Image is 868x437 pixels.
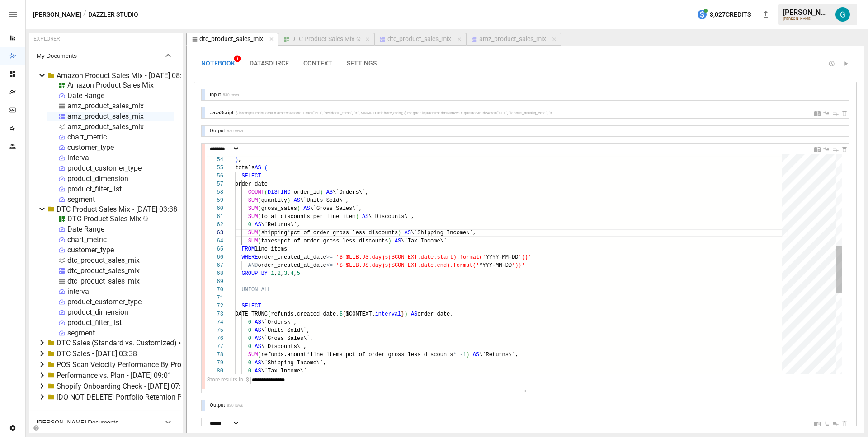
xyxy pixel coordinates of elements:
div: Insert Cell Below [832,108,839,117]
span: line_items [255,246,287,252]
span: ( [258,238,261,244]
div: DTC Product Sales Mix [67,214,141,223]
span: AS [255,335,261,342]
span: MM [502,254,509,260]
div: Documentation [814,108,821,117]
span: BY [261,270,268,277]
span: \`Returns\`, [479,352,518,358]
button: dtc_product_sales_mix [186,33,278,46]
span: ) [355,214,359,220]
button: amz_product_sales_mix [466,33,561,46]
span: WHERE [241,254,258,260]
span: UNION [241,287,258,293]
span: 0 [248,335,251,342]
span: AS [255,344,261,350]
span: FROM [241,246,255,252]
div: product_filter_list [67,318,122,327]
span: ')}' [519,254,532,260]
div: 76 [207,335,223,343]
span: , [287,270,290,277]
span: , [281,270,284,277]
span: SUM [248,230,258,236]
div: 80 [207,367,223,375]
div: [PERSON_NAME] [783,17,830,21]
div: dtc_product_sales_mix [67,266,140,275]
div: 65 [207,245,223,253]
span: , [238,157,241,163]
div: 55 [207,164,223,172]
div: product_customer_type [67,164,142,172]
div: Delete Cell [841,144,848,153]
div: 58 [207,188,223,196]
span: ')}' [512,262,525,269]
span: >= [326,254,333,260]
div: $.loremipsumdoLorsit = ametcoNsecteTuradi("ELI", "seddoeiu_temp", "=", $INCIDID.utlabore_etdo); $... [236,111,555,115]
span: AS [395,238,401,244]
span: AS [255,222,261,228]
div: Insert Cell Above [823,144,830,153]
span: quantity [261,197,288,204]
div: 72 [207,302,223,310]
span: YYYY [479,262,492,269]
span: [PERSON_NAME] Documents [37,419,163,426]
span: DATE_TRUNC [235,311,268,317]
button: DTC Product Sales Mix [278,33,374,46]
div: 67 [207,261,223,270]
div: Insert Cell Below [832,419,839,428]
span: AS [303,205,310,212]
div: Insert Cell Above [823,419,830,428]
span: ) [404,311,407,317]
span: AS [255,319,261,325]
span: SUM [248,352,258,358]
div: [DO NOT DELETE] Portfolio Retention Prediction Accuracy [57,393,241,401]
button: New version available, click to update! [757,5,775,23]
span: SELECT [241,173,261,179]
div: Insert Cell Above [823,108,830,117]
div: product_filter_list [67,185,122,193]
span: } [401,311,404,317]
div: POS Scan Velocity Performance By Product • [DATE] 07:57 [57,360,242,369]
span: - [509,254,512,260]
span: MM [495,262,502,269]
span: ( [258,352,261,358]
span: ( [258,214,261,220]
div: customer_type [67,246,114,254]
span: ALL [261,287,271,293]
span: 0 [248,319,251,325]
div: Documentation [814,419,821,428]
span: 5 [297,270,300,277]
span: ) [320,189,323,195]
span: NOTEBOOK [201,60,235,68]
div: 69 [207,278,223,286]
div: 77 [207,343,223,351]
span: DD [512,254,518,260]
span: SUM [248,197,258,204]
button: [PERSON_NAME] Documents [29,411,181,433]
span: $CONTEXT. [346,311,375,317]
span: SUM [248,205,258,212]
span: order_id [294,189,320,195]
div: Output [208,128,227,134]
div: Documentation [814,144,821,153]
span: 2 [278,270,281,277]
span: '${$LIB.JS.dayjs($CONTEXT.date.start).format(' [336,254,486,260]
div: 56 [207,172,223,180]
div: chart_metric [67,133,107,141]
span: , [294,270,297,277]
div: 830 rows [227,129,243,133]
span: ( [258,230,261,236]
div: 66 [207,253,223,261]
div: Amazon Product Sales Mix [67,81,154,89]
span: order_date, [235,181,271,187]
span: \`Shipping Income\`, [411,230,476,236]
span: pct_of_order_gross_less_discounts [281,238,388,244]
span: - [499,254,502,260]
div: 73 [207,310,223,318]
button: SETTINGS [340,53,384,74]
button: dtc_product_sales_mix [374,33,466,46]
span: - [460,352,463,358]
span: pct_of_order_gross_less_discounts [290,230,398,236]
span: refunds.amount [261,352,307,358]
span: - [492,262,495,269]
div: 79 [207,359,223,367]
